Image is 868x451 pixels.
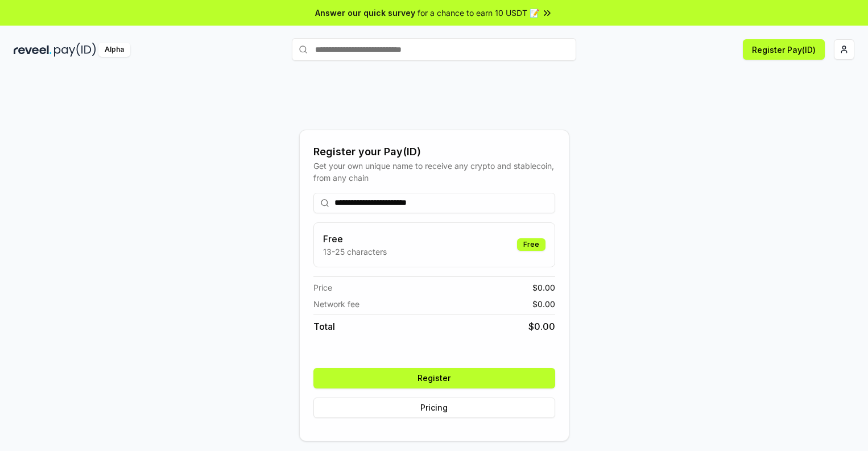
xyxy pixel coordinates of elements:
[418,7,539,19] span: for a chance to earn 10 USDT 📝
[313,298,359,310] span: Network fee
[313,144,555,160] div: Register your Pay(ID)
[54,43,96,57] img: pay_id
[323,246,387,258] p: 13-25 characters
[528,320,555,333] span: $ 0.00
[313,320,335,333] span: Total
[313,368,555,388] button: Register
[313,160,555,184] div: Get your own unique name to receive any crypto and stablecoin, from any chain
[532,282,555,293] span: $ 0.00
[313,398,555,418] button: Pricing
[98,43,130,57] div: Alpha
[517,238,545,251] div: Free
[313,282,332,293] span: Price
[323,232,387,246] h3: Free
[315,7,415,19] span: Answer our quick survey
[743,39,825,60] button: Register Pay(ID)
[14,43,52,57] img: reveel_dark
[532,298,555,310] span: $ 0.00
